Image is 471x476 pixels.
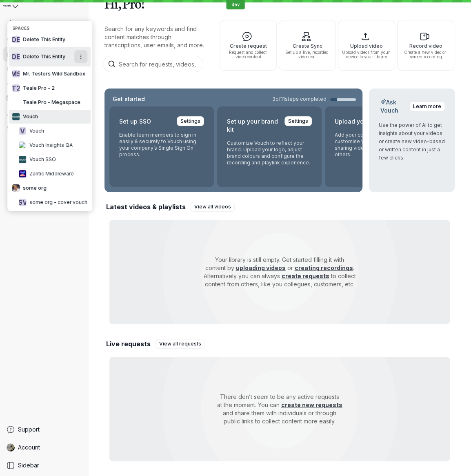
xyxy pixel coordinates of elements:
[9,22,91,32] h3: Spaces
[3,120,85,135] a: Analytics
[23,113,38,120] span: Vouch
[342,50,391,59] span: Upload videos from your device to your library
[104,25,205,49] p: Search for any keywords and find content matches through transcriptions, user emails, and more.
[119,116,151,127] h2: Set up SSO
[288,117,308,125] span: Settings
[20,127,25,135] span: V
[284,116,312,126] a: Settings
[11,70,17,78] span: M
[19,142,26,149] img: Vouch Insights QA avatar
[9,138,91,152] button: Vouch Insights QA avatarVouch Insights QA
[9,110,91,124] button: Vouch avatarVouch
[12,99,20,106] img: Teale Pro - Megaspace avatar
[18,461,39,469] span: Sidebar
[295,264,353,271] a: creating recordings
[282,272,329,279] a: create requests
[335,116,384,127] h2: Upload your logo
[23,36,65,43] span: Delete This Entity
[227,116,280,135] h2: Set up your brand kit
[3,47,85,62] a: Home
[16,53,20,61] span: E
[272,96,356,102] a: 3of11steps completed
[29,128,44,134] span: Vouch
[401,43,451,49] span: Record video
[3,106,85,120] a: Recruiter
[23,185,47,191] span: some org
[272,96,327,102] span: 3 of 11 steps completed
[9,67,91,81] button: MSMr. Testers Wild Sandbox
[103,56,203,72] input: Search for requests, videos, transcripts, and more...
[9,167,91,181] button: Zantic Middleware avatarZantic Middleware
[379,121,445,162] p: Use the power of AI to get insights about your videos or create new video-based or written conten...
[18,425,40,434] span: Support
[19,170,26,177] img: Zantic Middleware avatar
[3,458,85,473] a: Sidebar
[3,76,85,91] a: Library
[236,264,286,271] a: uploading videos
[9,33,91,46] button: DEDelete This Entity
[29,142,73,148] span: Vouch Insights QA
[9,181,91,195] button: some org avatarsome org
[180,117,200,125] span: Settings
[3,422,85,437] a: Support
[379,98,405,115] h2: Ask Vouch
[3,32,85,47] a: Search
[9,47,91,66] button: DEDelete This EntityMore actions
[342,43,391,49] span: Upload video
[23,71,85,77] span: Mr. Testers Wild Sandbox
[7,443,15,452] img: Pro Teale avatar
[19,156,26,163] img: Vouch SSO avatar
[282,43,332,49] span: Create Sync
[220,20,277,71] button: Create requestRequest and collect video content
[223,50,273,59] span: Request and collect video content
[9,95,91,109] button: Teale Pro - Megaspace avatarTeale Pro - Megaspace
[397,20,454,71] button: Record videoCreate a new video or screen recording
[11,35,16,44] span: D
[17,70,21,78] span: S
[29,170,74,177] span: Zantic Middleware
[29,156,56,163] span: Vouch SSO
[12,184,20,192] img: some org avatar
[12,113,20,120] img: Vouch avatar
[194,203,231,211] span: View all videos
[335,132,420,158] p: Add your companies logo to customise your experience when sharing videos or requests with others.
[223,43,273,49] span: Create request
[156,339,205,349] a: View all requests
[401,50,451,59] span: Create a new video or screen recording
[3,62,85,76] a: Requests
[11,53,16,61] span: D
[23,99,80,106] span: Teale Pro - Megaspace
[22,198,27,206] span: v
[3,16,85,31] button: Create
[111,95,147,103] h2: Get started
[3,440,85,455] a: Pro Teale avatarAccount
[159,340,201,348] span: View all requests
[279,20,336,71] button: Create SyncSet up a live, recorded video call
[191,202,235,212] a: View all videos
[413,102,441,111] span: Learn more
[119,132,204,158] p: Enable team members to sign in easily & securely to Vouch using your company’s Single Sign On pro...
[9,81,91,95] button: T2Teale Pro - 2
[106,339,151,348] h2: Live requests
[16,35,20,44] span: E
[106,202,186,211] h2: Latest videos & playlists
[16,84,20,92] span: 2
[9,195,91,209] button: svsome org - cover vouch
[227,140,312,166] p: Customize Vouch to reflect your brand. Upload your logo, adjust brand colours and configure the r...
[9,153,91,166] button: Vouch SSO avatarVouch SSO
[177,116,204,126] a: Settings
[3,91,85,106] a: Playlists
[23,85,55,91] span: Teale Pro - 2
[29,199,87,206] span: some org - cover vouch
[191,386,368,432] p: There don’t seem to be any active requests at the moment. You can and share them with individuals...
[9,124,91,138] button: VVouch
[18,198,22,206] span: s
[191,249,368,295] p: Your library is still empty. Get started filling it with content by or . Alternatively you can al...
[282,50,332,59] span: Set up a live, recorded video call
[23,53,65,60] span: Delete This Entity
[18,19,36,27] span: Create
[18,443,40,452] span: Account
[11,84,16,92] span: T
[281,401,342,408] a: create new requests
[74,50,87,63] button: More actions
